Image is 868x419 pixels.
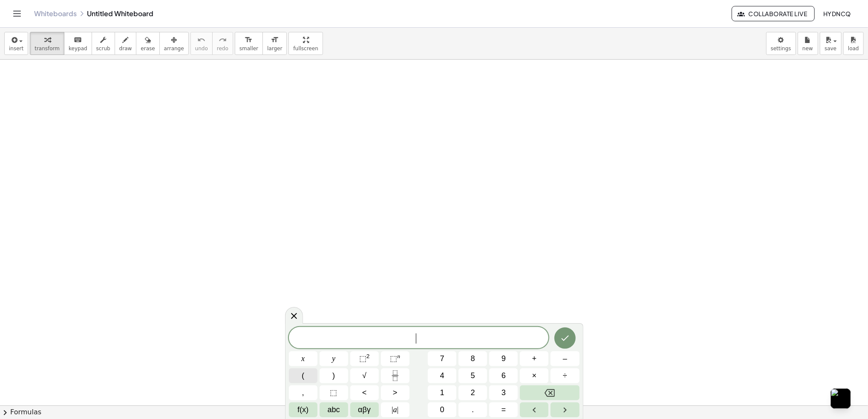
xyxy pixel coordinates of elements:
button: transform [30,32,64,55]
span: 3 [502,387,506,399]
span: + [532,353,537,364]
span: y [332,353,335,364]
i: keyboard [74,35,82,45]
span: f(x) [297,404,309,416]
span: ) [332,370,335,382]
span: – [563,353,567,364]
button: keyboardkeypad [64,32,92,55]
span: redo [217,46,228,52]
button: Minus [551,351,579,366]
button: settings [766,32,796,55]
span: hydncq [823,10,851,17]
button: 0 [428,402,456,417]
button: load [843,32,864,55]
span: keypad [69,46,87,52]
span: 5 [471,370,475,382]
span: a [392,404,398,416]
button: Functions [289,402,317,417]
button: Absolute value [381,402,409,417]
button: 9 [489,351,518,366]
button: Superscript [381,351,409,366]
span: 8 [471,353,475,364]
span: erase [141,46,155,52]
span: smaller [239,46,258,52]
span: ÷ [563,370,567,382]
span: fullscreen [293,46,318,52]
button: new [798,32,818,55]
button: Greater than [381,385,409,400]
button: Plus [520,351,548,366]
sup: 2 [366,353,370,359]
button: Square root [350,368,379,383]
span: 2 [471,387,475,399]
button: Collaborate Live [732,6,814,21]
span: | [392,405,393,414]
span: load [848,46,859,52]
button: Divide [551,368,579,383]
span: ⬚ [390,354,397,363]
button: undoundo [190,32,213,55]
button: Squared [350,351,379,366]
span: ⬚ [359,354,366,363]
button: y [320,351,348,366]
button: hydncq [816,6,858,21]
button: redoredo [212,32,233,55]
span: insert [9,46,23,52]
button: Backspace [520,385,579,400]
button: Alphabet [320,402,348,417]
button: Times [520,368,548,383]
span: > [393,387,398,399]
span: 4 [440,370,444,382]
span: αβγ [358,404,371,416]
span: new [802,46,813,52]
button: arrange [159,32,189,55]
span: settings [771,46,791,52]
i: format_size [271,35,279,45]
span: | [397,405,399,414]
a: Whiteboards [34,9,77,18]
span: = [502,404,506,416]
span: √ [362,370,366,382]
span: ​ [416,333,421,344]
button: Less than [350,385,379,400]
button: Left arrow [520,402,548,417]
sup: n [397,353,400,359]
button: Placeholder [320,385,348,400]
button: insert [4,32,28,55]
button: Toggle navigation [10,7,24,20]
span: 1 [440,387,444,399]
span: ( [302,370,304,382]
button: ) [320,368,348,383]
button: Done [554,327,576,349]
button: format_sizesmaller [235,32,263,55]
i: undo [197,35,205,45]
span: transform [35,46,60,52]
span: arrange [164,46,184,52]
button: scrub [92,32,115,55]
button: fullscreen [288,32,323,55]
button: . [459,402,487,417]
i: redo [219,35,227,45]
button: format_sizelarger [262,32,287,55]
button: 2 [459,385,487,400]
span: < [362,387,367,399]
span: ⬚ [330,387,337,399]
button: Equals [489,402,518,417]
button: ( [289,368,317,383]
span: . [472,404,474,416]
span: x [301,353,305,364]
button: draw [115,32,137,55]
span: 7 [440,353,444,364]
button: 6 [489,368,518,383]
span: draw [119,46,132,52]
span: × [532,370,537,382]
span: scrub [96,46,110,52]
span: abc [328,404,340,416]
span: , [302,387,304,399]
span: Collaborate Live [739,10,807,17]
button: Right arrow [551,402,579,417]
button: 8 [459,351,487,366]
span: 6 [502,370,506,382]
button: 3 [489,385,518,400]
span: 0 [440,404,444,416]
